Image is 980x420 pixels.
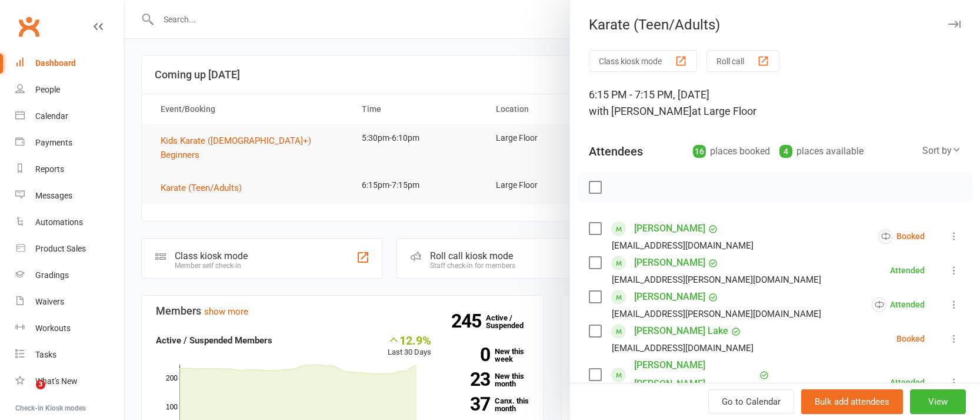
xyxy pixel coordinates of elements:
a: What's New [15,368,124,395]
a: Go to Calendar [708,389,794,414]
div: What's New [35,376,78,386]
a: Calendar [15,103,124,130]
span: 3 [36,380,45,389]
div: Karate (Teen/Adults) [570,16,980,33]
a: Waivers [15,289,124,315]
a: [PERSON_NAME] [634,219,705,238]
div: People [35,85,60,94]
div: 4 [779,145,792,158]
button: Roll call [706,50,779,72]
div: Attended [890,266,925,275]
div: Reports [35,164,64,174]
a: Workouts [15,315,124,342]
div: Tasks [35,350,56,359]
button: Class kiosk mode [589,50,697,72]
a: Messages [15,183,124,209]
div: Booked [896,335,925,343]
div: Booked [878,229,925,244]
a: Product Sales [15,236,124,262]
a: Payments [15,130,124,156]
div: Calendar [35,111,68,121]
div: Attendees [589,143,643,160]
div: Sort by [922,143,961,158]
a: Dashboard [15,50,124,77]
div: Payments [35,138,72,147]
a: Tasks [15,342,124,368]
span: with [PERSON_NAME] [589,105,692,117]
a: Clubworx [14,12,44,41]
div: [EMAIL_ADDRESS][PERSON_NAME][DOMAIN_NAME] [612,272,821,287]
button: View [910,389,966,414]
div: Dashboard [35,58,76,68]
div: Attended [890,378,925,386]
div: Workouts [35,323,71,333]
div: [EMAIL_ADDRESS][PERSON_NAME][DOMAIN_NAME] [612,306,821,322]
a: People [15,77,124,103]
div: places available [779,143,864,160]
div: Product Sales [35,244,86,253]
div: 6:15 PM - 7:15 PM, [DATE] [589,87,961,120]
a: [PERSON_NAME] Lake [634,322,728,340]
div: places booked [693,143,770,160]
a: [PERSON_NAME] [634,253,705,272]
a: [PERSON_NAME] [PERSON_NAME] [634,356,756,393]
span: at Large Floor [692,105,756,117]
a: Automations [15,209,124,236]
div: Automations [35,217,83,227]
div: Attended [872,297,925,312]
div: Waivers [35,297,64,306]
a: Reports [15,156,124,183]
div: Messages [35,191,72,200]
div: [EMAIL_ADDRESS][DOMAIN_NAME] [612,238,754,253]
button: Bulk add attendees [801,389,903,414]
div: [EMAIL_ADDRESS][DOMAIN_NAME] [612,340,754,356]
div: Gradings [35,270,69,280]
a: [PERSON_NAME] [634,287,705,306]
a: Gradings [15,262,124,289]
iframe: Intercom live chat [12,380,40,408]
div: 16 [693,145,706,158]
